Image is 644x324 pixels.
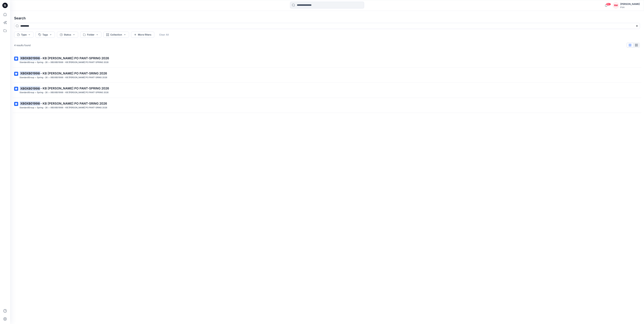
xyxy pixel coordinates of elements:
h4: Search [11,13,643,23]
button: Collection [103,32,129,38]
p: XB0XB01998 - KB ROTHWELL PO PANT-SRING 2026 [50,76,107,79]
button: More filters [131,32,154,38]
span: 99+ [606,3,611,6]
p: > [48,106,50,109]
button: Type [14,32,34,38]
p: XB0XB01998 - KB ROTHWELL PO PANT-SPRING 2026 [50,61,109,64]
mark: XB0XB01998 [20,86,40,91]
p: StandardGroup [20,106,34,109]
a: XB0XB01998- KB [PERSON_NAME] PO PANT-SPRING 2026StandardGroup>Spring - 26>XB0XB01998 - KB [PERSON... [12,84,642,96]
div: PVH [620,6,640,9]
p: > [48,61,50,64]
p: > [35,76,36,79]
div: [PERSON_NAME] [620,2,640,6]
p: XB0XB01998 - KB ROTHWELL PO PANT-SRING 2026 [50,106,107,109]
div: RM [613,2,619,8]
p: Spring - 26 [37,76,48,79]
p: StandardGroup [20,61,34,64]
p: Spring - 26 [37,61,48,64]
p: > [35,106,36,109]
mark: XB0XB01998 [20,101,40,106]
span: - KB [PERSON_NAME] PO PANT-SPRING 2026 [40,56,109,60]
mark: XB0XB01998 [20,56,40,60]
span: - KB [PERSON_NAME] PO PANT-SPRING 2026 [40,87,109,90]
p: 4 results found [14,43,31,47]
p: > [48,76,50,79]
p: StandardGroup [20,76,34,79]
button: Status [57,32,78,38]
p: > [35,61,36,64]
p: > [48,91,50,94]
p: StandardGroup [20,91,34,94]
p: Spring - 26 [37,91,48,94]
a: XB0XB01998- KB [PERSON_NAME] PO PANT-SPRING 2026StandardGroup>Spring - 26>XB0XB01998 - KB [PERSON... [12,54,642,66]
p: > [35,91,36,94]
a: XB0XB01998- KB [PERSON_NAME] PO PANT-SRING 2026StandardGroup>Spring - 26>XB0XB01998 - KB [PERSON_... [12,99,642,111]
button: Folder [80,32,101,38]
p: Spring - 26 [37,106,48,109]
mark: XB0XB01998 [20,71,40,76]
span: - KB [PERSON_NAME] PO PANT-SRING 2026 [40,72,107,75]
span: - KB [PERSON_NAME] PO PANT-SRING 2026 [40,102,107,105]
p: XB0XB01998 - KB ROTHWELL PO PANT-SPRING 2026 [50,91,109,94]
a: XB0XB01998- KB [PERSON_NAME] PO PANT-SRING 2026StandardGroup>Spring - 26>XB0XB01998 - KB [PERSON_... [12,69,642,81]
button: Tags [36,32,55,38]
